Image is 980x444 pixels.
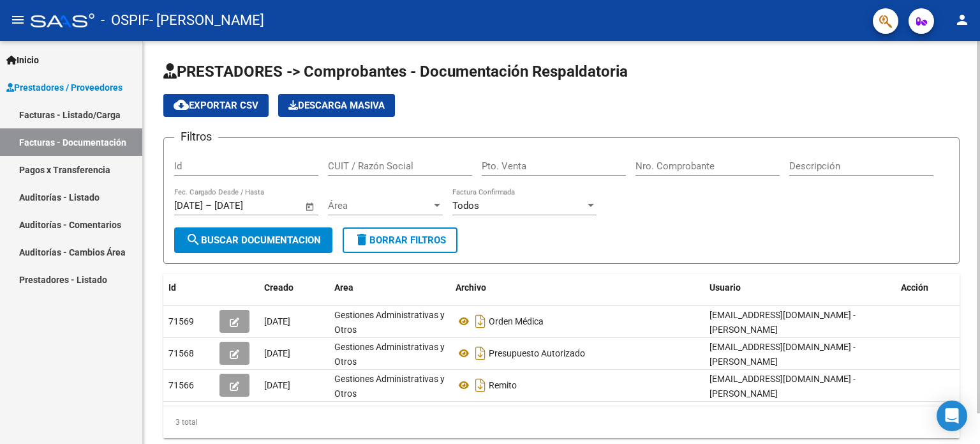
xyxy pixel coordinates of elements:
button: Descarga Masiva [278,94,395,117]
span: Creado [264,282,293,293]
datatable-header-cell: Id [163,274,214,302]
h3: Filtros [174,128,218,146]
input: Fecha fin [214,200,276,211]
span: Presupuesto Autorizado [489,348,585,358]
span: Gestiones Administrativas y Otros [334,374,445,399]
span: 71566 [168,380,194,390]
datatable-header-cell: Creado [259,274,329,302]
span: - OSPIF [101,6,149,34]
i: Descargar documento [472,343,489,364]
span: – [205,200,212,211]
span: Id [168,282,176,293]
div: 3 total [163,406,960,438]
datatable-header-cell: Archivo [450,274,704,302]
span: Inicio [6,53,39,67]
button: Exportar CSV [163,94,269,117]
span: Orden Médica [489,316,544,326]
i: Descargar documento [472,311,489,332]
span: [EMAIL_ADDRESS][DOMAIN_NAME] - [PERSON_NAME] [709,310,856,335]
span: Gestiones Administrativas y Otros [334,342,445,367]
span: Prestadores / Proveedores [6,80,122,95]
mat-icon: menu [10,12,26,27]
span: Remito [489,380,517,390]
span: Exportar CSV [174,100,258,111]
span: Descarga Masiva [288,100,385,111]
datatable-header-cell: Acción [896,274,960,302]
span: Borrar Filtros [354,234,446,246]
datatable-header-cell: Usuario [704,274,896,302]
button: Buscar Documentacion [174,227,332,253]
span: Area [334,282,353,293]
div: Open Intercom Messenger [937,401,967,431]
span: Acción [901,282,928,293]
span: Usuario [709,282,741,293]
button: Open calendar [303,199,318,214]
span: [EMAIL_ADDRESS][DOMAIN_NAME] - [PERSON_NAME] [709,374,856,399]
span: 71569 [168,316,194,326]
app-download-masive: Descarga masiva de comprobantes (adjuntos) [278,94,395,117]
span: Gestiones Administrativas y Otros [334,310,445,335]
mat-icon: person [954,12,970,27]
span: [DATE] [264,348,290,358]
span: [DATE] [264,316,290,326]
input: Fecha inicio [174,200,203,211]
span: 71568 [168,348,194,358]
span: Buscar Documentacion [186,234,321,246]
span: Todos [452,200,479,211]
datatable-header-cell: Area [329,274,450,302]
span: [DATE] [264,380,290,390]
span: Archivo [456,282,486,293]
mat-icon: search [186,232,201,247]
span: Área [328,200,431,211]
button: Borrar Filtros [343,227,457,253]
i: Descargar documento [472,375,489,395]
mat-icon: delete [354,232,369,247]
span: - [PERSON_NAME] [149,6,264,34]
span: [EMAIL_ADDRESS][DOMAIN_NAME] - [PERSON_NAME] [709,342,856,367]
mat-icon: cloud_download [174,97,189,112]
span: PRESTADORES -> Comprobantes - Documentación Respaldatoria [163,63,628,80]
